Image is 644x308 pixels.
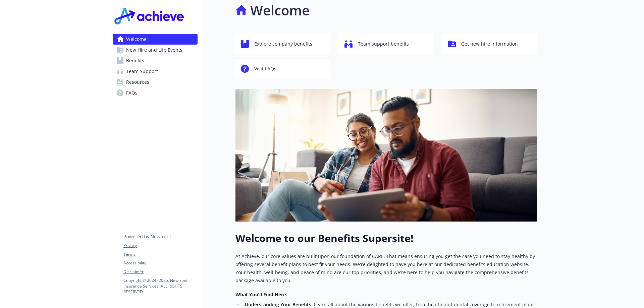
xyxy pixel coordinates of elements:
[245,301,311,308] strong: Understanding Your Benefits
[254,38,312,50] span: Explore company benefits
[250,0,310,20] h1: Welcome
[442,34,537,53] button: Get new hire information
[235,252,537,285] p: At Achieve, our core values are built upon our foundation of CARE. That means ensuring you get th...
[126,66,158,77] span: Team Support
[113,45,198,55] a: New Hire and Life Events
[126,34,147,45] span: Welcome
[358,38,409,50] span: Team support benefits
[113,34,198,45] a: Welcome
[126,55,144,66] span: Benefits
[113,55,198,66] a: Benefits
[123,269,197,275] a: Disclaimer
[113,66,198,77] a: Team Support
[123,243,197,249] a: Privacy
[339,34,433,53] button: Team support benefits
[113,77,198,87] a: Resources
[123,260,197,266] a: Accessibility
[235,232,537,244] h1: Welcome to our Benefits Supersite!
[126,87,138,98] span: FAQs
[126,77,149,87] span: Resources
[235,34,330,53] button: Explore company benefits
[235,291,287,298] strong: What You’ll Find Here:
[461,38,518,50] span: Get new hire information
[113,87,198,98] a: FAQs
[235,89,537,222] img: overview page banner
[254,62,276,75] span: Visit FAQs
[123,278,197,295] p: Copyright © 2024 - 2025 , Newfront Insurance Services, ALL RIGHTS RESERVED
[126,45,182,55] span: New Hire and Life Events
[235,59,330,78] button: Visit FAQs
[123,251,197,257] a: Terms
